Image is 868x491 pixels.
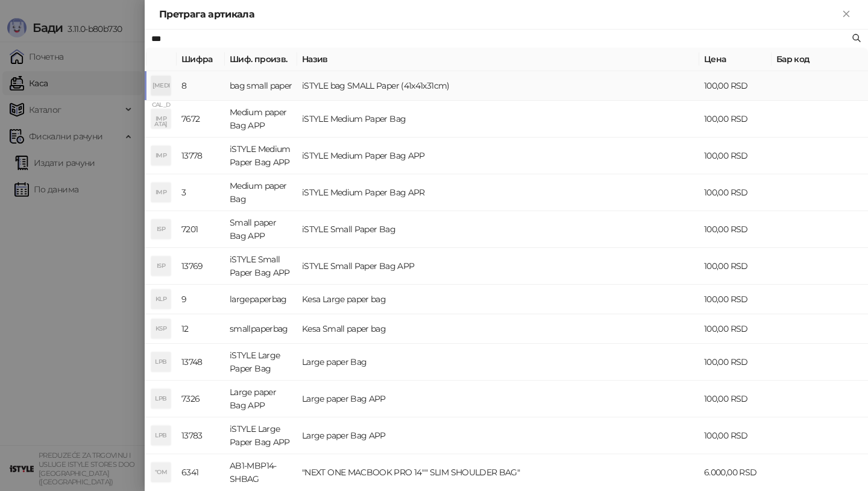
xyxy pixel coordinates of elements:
td: iSTYLE bag SMALL Paper (41x41x31cm) [297,71,699,101]
div: ISP [151,256,171,276]
td: 3 [177,174,225,211]
td: 13778 [177,138,225,174]
td: 13783 [177,417,225,454]
td: 100,00 RSD [699,381,772,417]
div: LPB [151,352,171,372]
td: iSTYLE Medium Paper Bag APP [225,138,297,174]
div: IMP [151,109,171,128]
td: iSTYLE Medium Paper Bag APR [297,174,699,211]
td: 100,00 RSD [699,344,772,381]
td: smallpaperbag [225,314,297,344]
td: largepaperbag [225,285,297,314]
td: iSTYLE Small Paper Bag APP [225,248,297,285]
td: iSTYLE Medium Paper Bag APP [297,138,699,174]
td: "NEXT ONE MACBOOK PRO 14"" SLIM SHOULDER BAG" [297,454,699,491]
td: 100,00 RSD [699,248,772,285]
td: Kesa Small paper bag [297,314,699,344]
td: 7201 [177,211,225,248]
th: Бар код [772,48,868,71]
div: LPB [151,426,171,445]
td: 8 [177,71,225,101]
td: Large paper Bag [297,344,699,381]
td: Medium paper Bag APP [225,101,297,138]
td: AB1-MBP14-SHBAG [225,454,297,491]
div: "OM [151,463,171,482]
td: 13748 [177,344,225,381]
td: 9 [177,285,225,314]
div: IMP [151,183,171,202]
td: Large paper Bag APP [297,417,699,454]
td: Large paper Bag APP [225,381,297,417]
td: 100,00 RSD [699,174,772,211]
td: 7326 [177,381,225,417]
td: 6341 [177,454,225,491]
button: Close [839,7,854,22]
td: Large paper Bag APP [297,381,699,417]
th: Шиф. произв. [225,48,297,71]
td: 100,00 RSD [699,417,772,454]
div: ISP [151,220,171,239]
th: Назив [297,48,699,71]
td: bag small paper [225,71,297,101]
td: iSTYLE Large Paper Bag [225,344,297,381]
div: [MEDICAL_DATA] [151,76,171,95]
td: 7672 [177,101,225,138]
td: Medium paper Bag [225,174,297,211]
td: 100,00 RSD [699,285,772,314]
td: 13769 [177,248,225,285]
td: 100,00 RSD [699,101,772,138]
td: Small paper Bag APP [225,211,297,248]
td: 100,00 RSD [699,314,772,344]
div: KSP [151,319,171,338]
th: Цена [699,48,772,71]
td: iSTYLE Small Paper Bag APP [297,248,699,285]
div: Претрага артикала [159,7,839,22]
div: IMP [151,146,171,165]
td: 100,00 RSD [699,138,772,174]
td: 12 [177,314,225,344]
td: 100,00 RSD [699,71,772,101]
div: LPB [151,389,171,408]
td: 6.000,00 RSD [699,454,772,491]
td: iSTYLE Small Paper Bag [297,211,699,248]
div: KLP [151,290,171,309]
td: iSTYLE Large Paper Bag APP [225,417,297,454]
th: Шифра [177,48,225,71]
td: Kesa Large paper bag [297,285,699,314]
td: 100,00 RSD [699,211,772,248]
td: iSTYLE Medium Paper Bag [297,101,699,138]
